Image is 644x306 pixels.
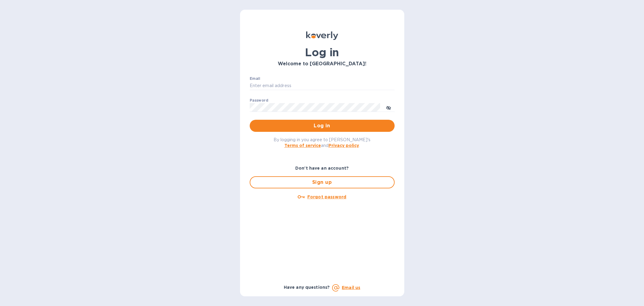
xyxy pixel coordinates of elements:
[284,143,321,148] a: Terms of service
[250,176,395,188] button: Sign up
[342,285,360,290] a: Email us
[250,46,395,59] h1: Log in
[274,137,370,148] span: By logging in you agree to [PERSON_NAME]'s and .
[250,120,395,132] button: Log in
[307,194,346,199] u: Forgot password
[306,31,338,40] img: Koverly
[250,81,395,90] input: Enter email address
[250,61,395,67] h3: Welcome to [GEOGRAPHIC_DATA]!
[284,285,330,290] b: Have any questions?
[328,143,359,148] a: Privacy policy
[255,179,389,186] span: Sign up
[295,166,349,171] b: Don't have an account?
[250,99,268,102] label: Password
[383,101,395,113] button: toggle password visibility
[255,122,390,129] span: Log in
[250,77,260,80] label: Email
